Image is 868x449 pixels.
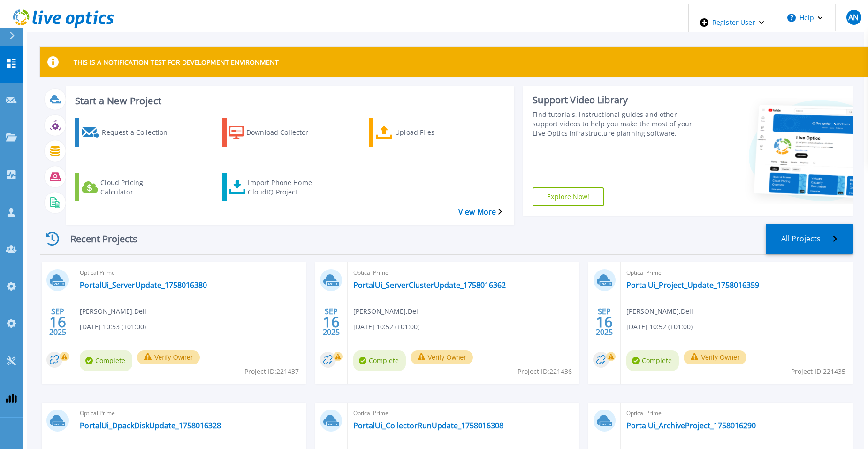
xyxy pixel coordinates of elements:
[626,306,693,317] span: [PERSON_NAME] , Dell
[80,280,207,290] a: PortalUi_ServerUpdate_1758016380
[322,305,340,339] div: SEP 2025
[776,4,835,32] button: Help
[848,14,859,21] span: AN
[353,268,574,278] span: Optical Prime
[80,306,146,317] span: [PERSON_NAME] , Dell
[533,110,700,138] div: Find tutorials, instructional guides and other support videos to help you make the most of your L...
[791,366,845,377] span: Project ID: 221435
[80,350,132,371] span: Complete
[353,421,503,430] a: PortalUi_CollectorRunUpdate_1758016308
[40,227,152,250] div: Recent Projects
[353,322,419,332] span: [DATE] 10:52 (+01:00)
[458,208,502,217] a: View More
[353,408,574,418] span: Optical Prime
[80,408,300,418] span: Optical Prime
[369,118,483,147] a: Upload Files
[595,305,613,339] div: SEP 2025
[626,322,693,332] span: [DATE] 10:52 (+01:00)
[74,58,279,67] p: THIS IS A NOTIFICATION TEST FOR DEVELOPMENT ENVIRONMENT
[626,280,759,290] a: PortalUi_Project_Update_1758016359
[626,350,679,371] span: Complete
[353,350,406,371] span: Complete
[102,121,177,144] div: Request a Collection
[395,121,470,144] div: Upload Files
[684,350,746,364] button: Verify Owner
[248,176,323,199] div: Import Phone Home CloudIQ Project
[75,118,189,147] a: Request a Collection
[533,187,604,206] a: Explore Now!
[353,306,420,317] span: [PERSON_NAME] , Dell
[49,305,67,339] div: SEP 2025
[518,366,572,377] span: Project ID: 221436
[626,268,847,278] span: Optical Prime
[353,280,506,290] a: PortalUi_ServerClusterUpdate_1758016362
[75,173,189,201] a: Cloud Pricing Calculator
[75,96,502,106] h3: Start a New Project
[689,4,776,41] div: Register User
[222,118,336,147] a: Download Collector
[100,176,175,199] div: Cloud Pricing Calculator
[137,350,200,364] button: Verify Owner
[80,268,300,278] span: Optical Prime
[80,322,146,332] span: [DATE] 10:53 (+01:00)
[626,421,756,430] a: PortalUi_ArchiveProject_1758016290
[596,318,613,326] span: 16
[411,350,473,364] button: Verify Owner
[533,94,700,106] div: Support Video Library
[49,318,66,326] span: 16
[80,421,221,430] a: PortalUi_DpackDiskUpdate_1758016328
[766,224,853,254] a: All Projects
[323,318,340,326] span: 16
[626,408,847,418] span: Optical Prime
[246,121,321,144] div: Download Collector
[244,366,299,377] span: Project ID: 221437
